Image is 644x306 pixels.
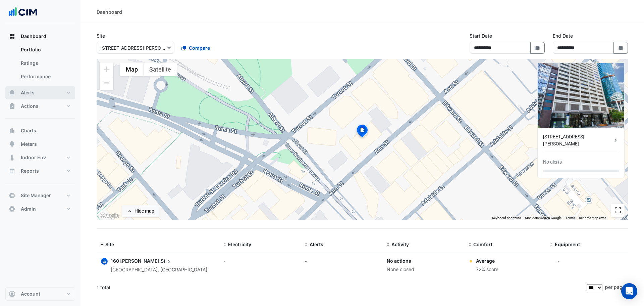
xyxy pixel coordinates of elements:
span: Map data ©2025 Google [525,216,561,220]
button: Show street map [120,62,144,76]
span: Equipment [555,242,580,247]
img: Google [98,212,120,220]
button: Show satellite imagery [144,62,177,76]
span: Electricity [228,242,251,247]
img: 160 Ann St [538,63,624,128]
app-icon: Admin [9,206,15,212]
span: Meters [21,141,37,147]
label: Site [97,32,105,39]
button: Toggle fullscreen view [611,204,625,217]
div: [STREET_ADDRESS][PERSON_NAME] [543,133,612,147]
div: [GEOGRAPHIC_DATA], [GEOGRAPHIC_DATA] [111,266,207,274]
button: Zoom in [100,62,113,76]
button: Admin [5,202,75,216]
button: Keyboard shortcuts [492,216,521,220]
button: Reports [5,164,75,178]
a: Ratings [15,56,75,70]
button: Site Manager [5,189,75,202]
span: Alerts [21,89,35,96]
span: Reports [21,168,39,174]
button: Compare [177,42,214,54]
span: Activity [391,242,409,247]
span: Site [105,242,114,247]
app-icon: Indoor Env [9,154,15,161]
label: Start Date [470,32,492,39]
span: Site Manager [21,192,51,199]
button: Actions [5,99,75,113]
span: Indoor Env [21,154,46,161]
app-icon: Charts [9,127,15,134]
div: 1 total [97,279,585,296]
app-icon: Actions [9,103,15,110]
div: Dashboard [97,8,122,15]
button: Charts [5,124,75,137]
span: Charts [21,127,36,134]
a: Open this area in Google Maps (opens a new window) [98,212,120,220]
fa-icon: Select Date [618,45,624,51]
button: Dashboard [5,30,75,43]
div: Average [476,257,498,264]
img: site-pin-selected.svg [355,124,370,140]
app-icon: Site Manager [9,192,15,199]
span: Dashboard [21,33,46,40]
span: per page [605,284,625,290]
app-icon: Alerts [9,89,15,96]
span: St [161,257,172,265]
span: 160 [PERSON_NAME] [111,258,160,264]
a: Portfolio [15,43,75,56]
button: Indoor Env [5,151,75,164]
div: Open Intercom Messenger [621,283,637,299]
button: Meters [5,137,75,151]
button: Account [5,287,75,301]
span: Admin [21,206,36,212]
span: Comfort [473,242,492,247]
button: Alerts [5,86,75,99]
app-icon: Reports [9,168,15,174]
div: - [223,257,297,264]
span: Actions [21,103,39,110]
div: Hide map [135,208,154,215]
label: End Date [553,32,573,39]
div: - [557,257,560,264]
fa-icon: Select Date [535,45,541,51]
div: Dashboard [5,43,75,86]
span: Compare [189,44,210,51]
a: Terms (opens in new tab) [566,216,575,220]
span: Account [21,291,40,297]
div: No alerts [543,159,562,166]
app-icon: Dashboard [9,33,15,40]
button: Zoom out [100,76,113,90]
a: Performance [15,70,75,83]
button: Hide map [122,205,159,217]
span: Alerts [310,242,323,247]
app-icon: Meters [9,141,15,147]
div: 72% score [476,266,498,273]
div: None closed [387,266,461,273]
div: - [305,257,379,264]
img: Company Logo [8,5,38,19]
a: No actions [387,258,411,264]
a: Report a map error [579,216,606,220]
